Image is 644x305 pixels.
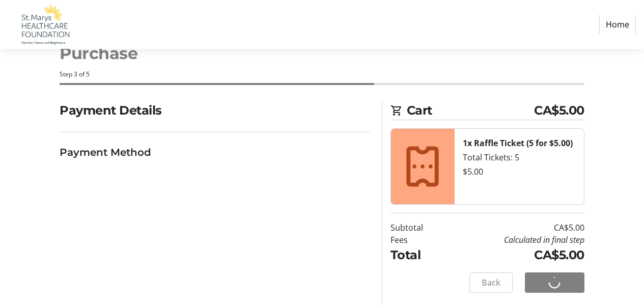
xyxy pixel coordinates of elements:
[390,246,446,264] td: Total
[534,101,584,120] span: CA$5.00
[446,246,584,264] td: CA$5.00
[463,165,576,178] div: $5.00
[599,15,636,34] a: Home
[463,137,573,149] strong: 1x Raffle Ticket (5 for $5.00)
[60,145,370,160] h3: Payment Method
[390,221,446,234] td: Subtotal
[60,101,370,120] h2: Payment Details
[446,221,584,234] td: CA$5.00
[390,234,446,246] td: Fees
[8,4,80,45] img: St. Marys Healthcare Foundation's Logo
[407,101,534,120] span: Cart
[60,70,584,79] div: Step 3 of 5
[463,151,576,163] div: Total Tickets: 5
[60,41,584,66] h1: Purchase
[446,234,584,246] td: Calculated in final step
